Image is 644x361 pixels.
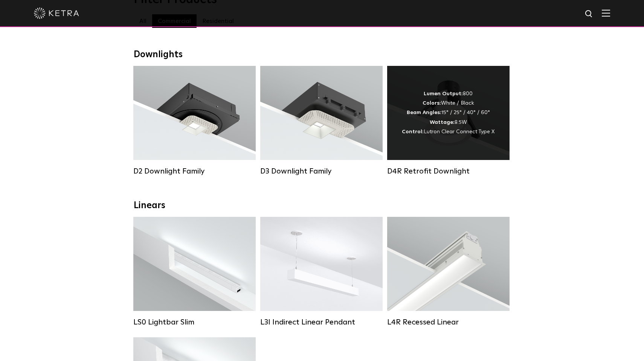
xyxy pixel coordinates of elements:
a: D2 Downlight Family Lumen Output:1200Colors:White / Black / Gloss Black / Silver / Bronze / Silve... [133,66,256,175]
div: D3 Downlight Family [260,167,383,176]
div: 800 White / Black 15° / 25° / 40° / 60° 8.5W [402,89,494,137]
div: L3I Indirect Linear Pendant [260,318,383,327]
div: L4R Recessed Linear [387,318,510,327]
strong: Control: [402,129,424,134]
strong: Colors: [423,101,441,106]
div: Linears [134,200,510,211]
span: Lutron Clear Connect Type X [424,129,494,134]
a: D4R Retrofit Downlight Lumen Output:800Colors:White / BlackBeam Angles:15° / 25° / 40° / 60°Watta... [387,66,510,175]
div: D4R Retrofit Downlight [387,167,510,176]
a: L3I Indirect Linear Pendant Lumen Output:400 / 600 / 800 / 1000Housing Colors:White / BlackContro... [260,217,383,326]
div: D2 Downlight Family [133,167,256,176]
a: D3 Downlight Family Lumen Output:700 / 900 / 1100Colors:White / Black / Silver / Bronze / Paintab... [260,66,383,175]
img: ketra-logo-2019-white [34,8,79,19]
div: LS0 Lightbar Slim [133,318,256,327]
a: LS0 Lightbar Slim Lumen Output:200 / 350Colors:White / BlackControl:X96 Controller [133,217,256,326]
strong: Wattage: [430,120,455,125]
img: search icon [584,9,594,19]
div: Downlights [134,49,510,60]
strong: Beam Angles: [407,110,441,115]
a: L4R Recessed Linear Lumen Output:400 / 600 / 800 / 1000Colors:White / BlackControl:Lutron Clear C... [387,217,510,326]
strong: Lumen Output: [424,91,463,96]
img: Hamburger%20Nav.svg [602,9,610,17]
